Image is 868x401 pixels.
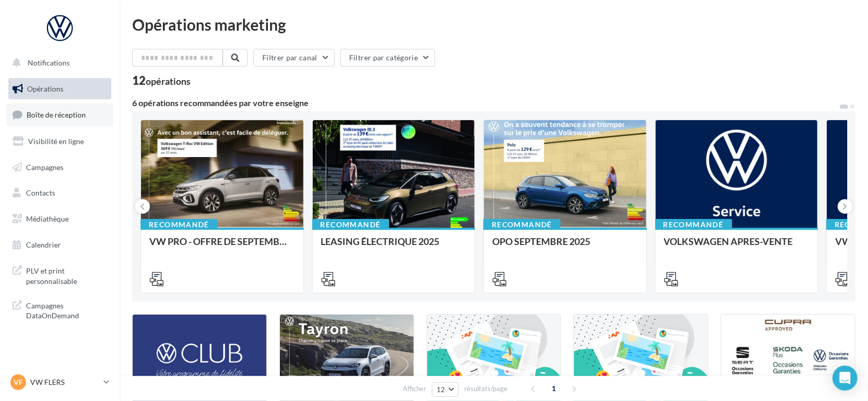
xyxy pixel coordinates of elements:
[26,162,63,171] span: Campagnes
[253,49,335,67] button: Filtrer par canal
[833,366,858,391] div: Open Intercom Messenger
[146,76,190,86] div: opérations
[483,219,560,230] div: Recommandé
[6,208,113,230] a: Médiathèque
[664,236,810,257] div: VOLKSWAGEN APRES-VENTE
[6,294,113,325] a: Campagnes DataOnDemand
[28,58,70,67] span: Notifications
[340,49,435,67] button: Filtrer par catégorie
[6,260,113,290] a: PLV et print personnalisable
[26,240,61,249] span: Calendrier
[8,372,111,392] a: VF VW FLERS
[26,264,107,286] span: PLV et print personnalisable
[27,110,86,119] span: Boîte de réception
[26,214,69,223] span: Médiathèque
[14,377,23,387] span: VF
[6,131,113,152] a: Visibilité en ligne
[26,299,107,321] span: Campagnes DataOnDemand
[132,17,856,32] div: Opérations marketing
[28,137,84,146] span: Visibilité en ligne
[6,234,113,256] a: Calendrier
[6,52,109,74] button: Notifications
[6,78,113,100] a: Opérations
[464,384,507,394] span: résultats/page
[546,380,563,397] span: 1
[437,385,445,394] span: 12
[132,75,190,86] div: 12
[321,236,467,257] div: LEASING ÉLECTRIQUE 2025
[655,219,732,230] div: Recommandé
[403,384,426,394] span: Afficher
[312,219,389,230] div: Recommandé
[132,99,839,107] div: 6 opérations recommandées par votre enseigne
[26,188,55,197] span: Contacts
[30,377,99,387] p: VW FLERS
[492,236,638,257] div: OPO SEPTEMBRE 2025
[27,84,63,93] span: Opérations
[6,104,113,126] a: Boîte de réception
[6,157,113,178] a: Campagnes
[141,219,218,230] div: Recommandé
[432,382,458,397] button: 12
[6,182,113,204] a: Contacts
[149,236,295,257] div: VW PRO - OFFRE DE SEPTEMBRE 25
